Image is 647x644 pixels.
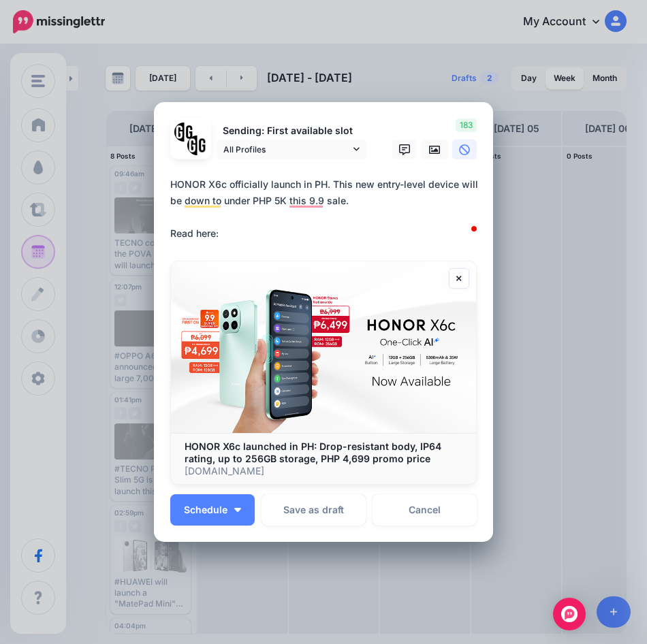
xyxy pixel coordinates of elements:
p: Sending: First available slot [217,123,366,139]
span: 183 [456,118,477,132]
img: JT5sWCfR-79925.png [187,135,207,155]
img: arrow-down-white.png [234,508,241,512]
textarea: To enrich screen reader interactions, please activate Accessibility in Grammarly extension settings [170,176,484,242]
span: All Profiles [223,142,350,157]
img: HONOR X6c launched in PH: Drop-resistant body, IP64 rating, up to 256GB storage, PHP 4,699 promo ... [171,261,476,433]
div: HONOR X6c officially launch in PH. This new entry-level device will be down to under PHP 5K this ... [170,176,484,242]
div: Open Intercom Messenger [553,598,586,630]
img: 353459792_649996473822713_4483302954317148903_n-bsa138318.png [174,123,194,142]
span: Schedule [184,505,227,515]
a: All Profiles [217,140,366,159]
b: HONOR X6c launched in PH: Drop-resistant body, IP64 rating, up to 256GB storage, PHP 4,699 promo ... [185,440,441,464]
button: Save as draft [262,494,366,526]
a: Cancel [373,494,477,526]
p: [DOMAIN_NAME] [185,465,462,477]
button: Schedule [170,494,255,526]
